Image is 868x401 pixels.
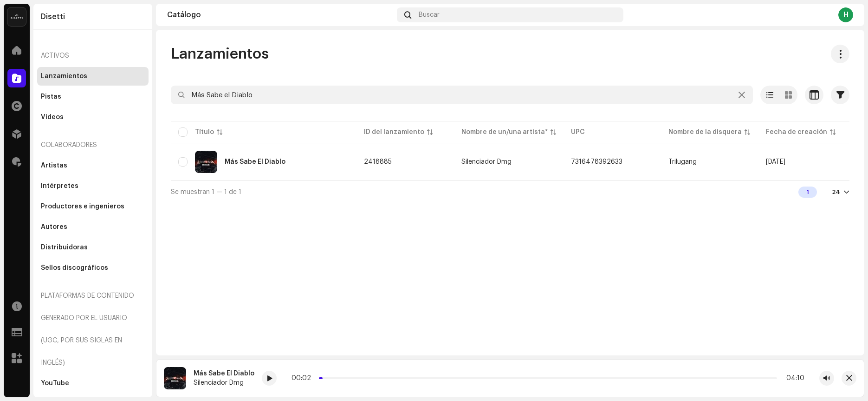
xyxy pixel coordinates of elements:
div: ID del lanzamiento [364,127,424,137]
re-a-nav-header: Colaboradores [37,134,149,156]
div: Artistas [41,162,67,169]
div: 00:02 [291,374,315,382]
div: Productores e ingenieros [41,203,124,210]
span: 7316478392633 [571,159,622,165]
re-m-nav-item: Intérpretes [37,177,149,195]
img: c16b283b-a164-4072-b3fc-182a27f75147 [195,151,217,173]
div: H [838,7,853,22]
span: 2418885 [364,159,392,165]
re-m-nav-item: Distribuidoras [37,238,149,257]
re-m-nav-item: Videos [37,108,149,127]
re-a-nav-header: Activos [37,45,149,67]
div: Más Sabe El Diablo [194,370,254,377]
div: Más Sabe El Diablo [225,159,285,165]
div: 04:10 [781,374,804,382]
div: Videos [41,114,64,121]
re-m-nav-item: Lanzamientos [37,67,149,86]
re-a-nav-header: Plataformas de contenido generado por el usuario (UGC, por sus siglas en inglés) [37,285,149,374]
div: 1 [798,187,817,198]
span: Lanzamientos [171,45,269,63]
re-m-nav-item: YouTube [37,374,149,393]
div: 24 [832,188,840,196]
re-m-nav-item: Productores e ingenieros [37,197,149,216]
img: c16b283b-a164-4072-b3fc-182a27f75147 [164,367,186,389]
re-m-nav-item: Pistas [37,87,149,106]
input: Buscar [171,86,753,104]
div: Autores [41,223,67,231]
div: Silenciador Dmg [461,159,512,165]
div: Nombre de un/una artista* [461,127,548,137]
span: Silenciador Dmg [461,159,556,165]
div: Intérpretes [41,182,78,190]
div: Fecha de creación [766,127,827,137]
span: Trilugang [668,159,697,165]
div: Lanzamientos [41,73,87,80]
re-m-nav-item: Autores [37,218,149,236]
div: Pistas [41,93,61,100]
span: Buscar [419,11,440,19]
div: Catálogo [167,11,393,19]
span: 29 jul 2024 [766,159,785,165]
div: Silenciador Dmg [194,379,254,387]
re-m-nav-item: Sellos discográficos [37,259,149,277]
span: Se muestran 1 — 1 de 1 [171,189,241,195]
div: Distribuidoras [41,244,88,251]
img: 02a7c2d3-3c89-4098-b12f-2ff2945c95ee [7,7,26,26]
re-m-nav-item: Artistas [37,156,149,175]
div: Sellos discográficos [41,264,108,272]
div: Título [195,127,214,137]
div: YouTube [41,380,69,387]
div: Nombre de la disquera [668,127,742,137]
